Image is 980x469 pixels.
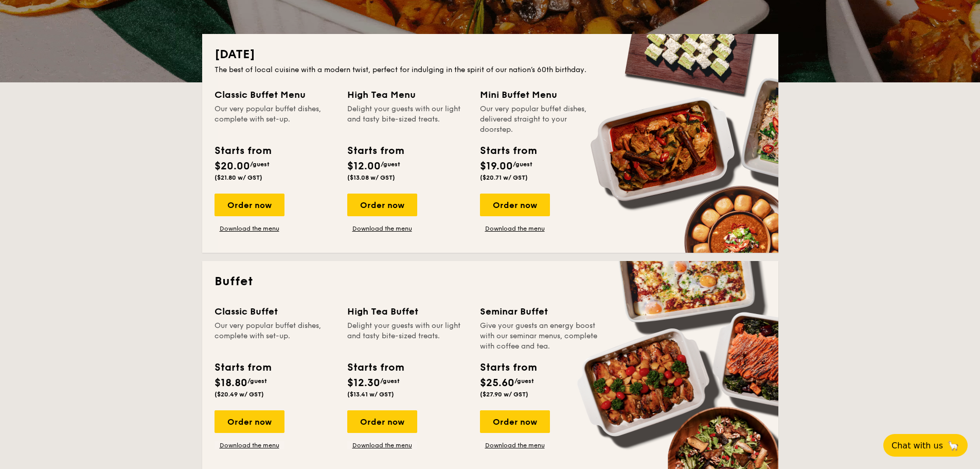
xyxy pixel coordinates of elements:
div: Order now [480,194,550,216]
span: ($20.49 w/ GST) [215,391,264,398]
div: Mini Buffet Menu [480,88,600,102]
span: /guest [380,377,400,385]
span: $18.80 [215,377,247,389]
div: Our very popular buffet dishes, delivered straight to your doorstep. [480,104,600,135]
h2: [DATE] [215,46,766,63]
div: Classic Buffet Menu [215,88,335,102]
span: ($21.80 w/ GST) [215,174,262,181]
div: Classic Buffet [215,304,335,319]
div: Our very popular buffet dishes, complete with set-up. [215,321,335,352]
div: Give your guests an energy boost with our seminar menus, complete with coffee and tea. [480,321,600,352]
div: Order now [215,410,284,433]
span: $20.00 [215,160,250,172]
div: The best of local cuisine with a modern twist, perfect for indulging in the spirit of our nation’... [215,65,766,75]
div: Starts from [347,360,403,375]
div: Delight your guests with our light and tasty bite-sized treats. [347,321,468,352]
div: Starts from [347,143,403,159]
span: ($27.90 w/ GST) [480,391,528,398]
div: Starts from [215,143,271,159]
div: Our very popular buffet dishes, complete with set-up. [215,104,335,135]
span: $12.30 [347,377,380,389]
a: Download the menu [480,441,550,449]
div: Starts from [215,360,271,375]
span: /guest [514,377,534,385]
span: ($20.71 w/ GST) [480,174,528,181]
span: /guest [247,377,267,385]
a: Download the menu [347,441,417,449]
div: High Tea Menu [347,88,468,102]
div: Starts from [480,360,536,375]
div: Order now [347,410,417,433]
a: Download the menu [347,224,417,233]
span: ($13.08 w/ GST) [347,174,395,181]
span: $25.60 [480,377,514,389]
a: Download the menu [215,224,284,233]
span: /guest [250,161,270,168]
span: ($13.41 w/ GST) [347,391,394,398]
div: Order now [347,194,417,216]
div: Seminar Buffet [480,304,600,319]
span: /guest [513,161,532,168]
a: Download the menu [215,441,284,449]
div: Delight your guests with our light and tasty bite-sized treats. [347,104,468,135]
div: Order now [215,194,284,216]
span: $12.00 [347,160,381,172]
div: Order now [480,410,550,433]
div: Starts from [480,143,536,159]
h2: Buffet [215,273,766,290]
span: Chat with us [892,441,943,450]
a: Download the menu [480,224,550,233]
span: $19.00 [480,160,513,172]
span: /guest [381,161,400,168]
div: High Tea Buffet [347,304,468,319]
button: Chat with us🦙 [883,434,968,457]
span: 🦙 [947,440,959,451]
